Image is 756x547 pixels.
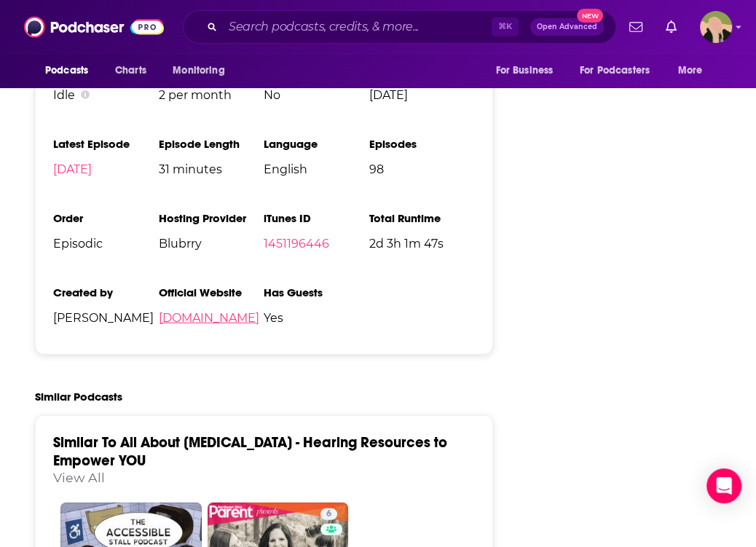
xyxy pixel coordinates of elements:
[326,507,331,522] span: 6
[264,211,369,225] h3: iTunes ID
[159,162,264,176] span: 31 minutes
[668,57,721,84] button: open menu
[264,311,369,325] span: Yes
[24,13,164,41] img: Podchaser - Follow, Share and Rate Podcasts
[492,17,519,36] span: ⌘ K
[159,137,264,151] h3: Episode Length
[623,15,648,39] a: Show notifications dropdown
[53,311,159,325] span: [PERSON_NAME]
[223,15,492,39] input: Search podcasts, credits, & more...
[53,211,159,225] h3: Order
[369,88,475,102] span: [DATE]
[159,286,264,299] h3: Official Website
[264,237,329,251] a: 1451196446
[580,60,650,81] span: For Podcasters
[159,211,264,225] h3: Hosting Provider
[45,60,88,81] span: Podcasts
[106,57,155,84] a: Charts
[53,237,159,251] span: Episodic
[678,60,703,81] span: More
[700,11,732,43] img: User Profile
[264,137,369,151] h3: Language
[53,137,159,151] h3: Latest Episode
[369,137,475,151] h3: Episodes
[706,468,741,503] div: Open Intercom Messenger
[53,286,159,299] h3: Created by
[264,88,369,102] span: No
[173,60,224,81] span: Monitoring
[495,60,553,81] span: For Business
[369,237,475,251] span: 2d 3h 1m 47s
[53,433,447,470] a: Similar To All About [MEDICAL_DATA] - Hearing Resources to Empower YOU
[320,508,337,520] a: 6
[159,311,259,325] a: [DOMAIN_NAME]
[264,162,369,176] span: English
[159,237,264,251] span: Blubrry
[159,88,264,102] span: 2 per month
[660,15,682,39] a: Show notifications dropdown
[53,88,159,102] div: Idle
[53,162,92,176] a: [DATE]
[369,162,475,176] span: 98
[183,10,616,44] div: Search podcasts, credits, & more...
[485,57,571,84] button: open menu
[570,57,671,84] button: open menu
[35,57,107,84] button: open menu
[369,211,475,225] h3: Total Runtime
[162,57,243,84] button: open menu
[115,60,146,81] span: Charts
[264,286,369,299] h3: Has Guests
[35,390,122,404] h2: Similar Podcasts
[537,23,597,31] span: Open Advanced
[700,11,732,43] span: Logged in as KatMcMahonn
[577,9,603,23] span: New
[53,470,105,485] a: View All
[700,11,732,43] button: Show profile menu
[530,18,604,36] button: Open AdvancedNew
